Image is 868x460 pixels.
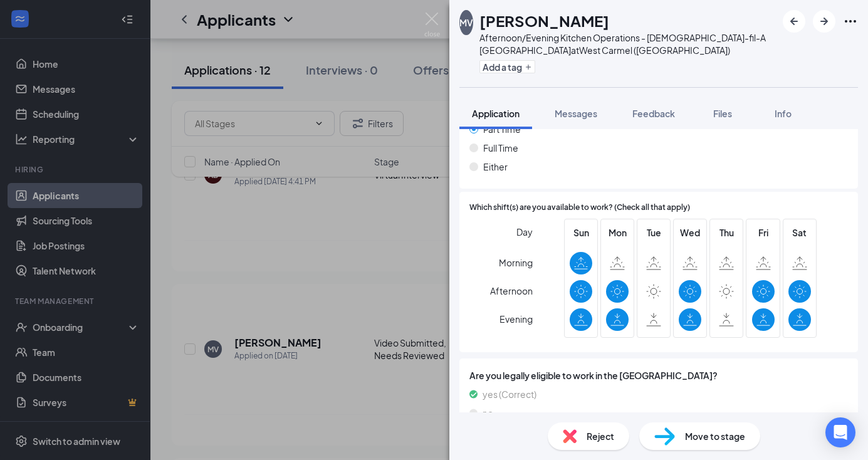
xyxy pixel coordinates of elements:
span: yes (Correct) [483,387,536,401]
span: Move to stage [685,429,745,443]
span: Reject [587,429,614,443]
span: Application [472,108,520,119]
span: Are you legally eligible to work in the [GEOGRAPHIC_DATA]? [469,369,848,382]
span: Thu [715,226,738,239]
svg: Plus [525,63,532,71]
span: Morning [499,251,533,274]
span: Sat [788,226,811,239]
span: Which shift(s) are you available to work? (Check all that apply) [469,202,690,214]
span: Sun [570,226,592,239]
button: ArrowLeftNew [783,10,805,33]
span: Either [483,160,508,174]
button: ArrowRight [813,10,835,33]
span: Tue [642,226,665,239]
div: Afternoon/Evening Kitchen Operations - [DEMOGRAPHIC_DATA]-fil-A [GEOGRAPHIC_DATA] at West Carmel ... [479,31,776,56]
svg: ArrowLeftNew [787,14,802,29]
svg: ArrowRight [817,14,832,29]
span: Evening [499,308,533,330]
span: Messages [555,108,597,119]
div: MV [459,16,473,29]
span: Fri [752,226,775,239]
span: Info [775,108,792,119]
h1: [PERSON_NAME] [479,10,609,31]
span: Wed [679,226,701,239]
button: PlusAdd a tag [479,60,535,73]
span: Part Time [483,122,521,136]
span: Mon [606,226,629,239]
span: Full Time [483,141,518,155]
span: no [483,406,493,420]
span: Feedback [632,108,675,119]
span: Afternoon [490,280,533,302]
span: Files [713,108,732,119]
div: Open Intercom Messenger [825,417,855,447]
svg: Ellipses [843,14,858,29]
span: Day [516,225,533,239]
